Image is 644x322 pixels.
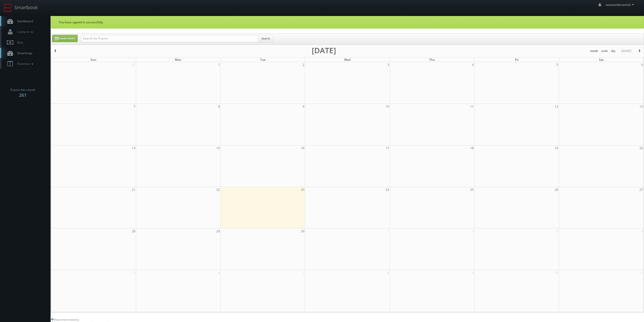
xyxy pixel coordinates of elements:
span: 4 [471,62,474,67]
span: 5 [133,270,136,275]
span: 29 [216,229,220,234]
span: 10 [385,104,390,109]
p: You have signed in successfully. [59,20,636,24]
span: 7 [302,270,305,275]
button: week [599,48,610,54]
span: Dashboard [15,19,33,23]
span: Thu [429,58,435,62]
span: 18 [470,145,474,151]
span: Sun [91,58,96,62]
span: Sat [599,58,604,62]
span: Contacts [15,30,34,34]
span: 7 [133,104,136,109]
strong: 261 [19,92,27,98]
input: Search for Events [81,35,258,42]
span: 28 [131,229,136,234]
span: seaweedonastick [606,3,635,7]
span: Mon [175,58,181,62]
span: 21 [131,187,136,192]
span: 24 [385,187,390,192]
span: 26 [554,187,559,192]
span: 6 [218,270,220,275]
span: Events this month [10,87,35,92]
span: 5 [556,62,559,67]
span: 10 [554,270,559,275]
span: Wed [344,58,350,62]
span: 15 [216,145,220,151]
span: Smartmap [15,51,32,55]
span: 19 [554,145,559,151]
span: 2 [302,62,305,67]
span: 9 [471,270,474,275]
span: 9 [302,104,305,109]
span: Bids [15,40,23,45]
span: 12 [554,104,559,109]
span: 6 [641,62,643,67]
span: 1 [387,229,390,234]
span: 3 [556,229,559,234]
span: 8 [218,104,220,109]
a: View more history [51,317,79,322]
span: 2 [471,229,474,234]
span: 3 [387,62,390,67]
span: 11 [470,104,474,109]
span: Tue [260,58,266,62]
span: 14 [131,145,136,151]
span: 23 [300,187,305,192]
span: Favorites [15,62,35,66]
span: 11 [639,270,643,275]
span: 16 [300,145,305,151]
img: smartbook-logo.png [4,4,12,12]
span: 1 [218,62,220,67]
span: 20 [639,145,643,151]
span: 4 [641,229,643,234]
button: day [609,48,617,54]
span: 31 [131,62,136,67]
span: 13 [639,104,643,109]
a: Create Event [52,35,78,42]
button: month [588,48,600,54]
span: 27 [639,187,643,192]
h2: [DATE] [312,48,336,53]
button: Search [258,35,274,42]
span: 25 [470,187,474,192]
span: 17 [385,145,390,151]
span: Fri [515,58,518,62]
span: 22 [216,187,220,192]
button: [DATE] [619,48,633,54]
span: 30 [300,229,305,234]
span: 8 [387,270,390,275]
